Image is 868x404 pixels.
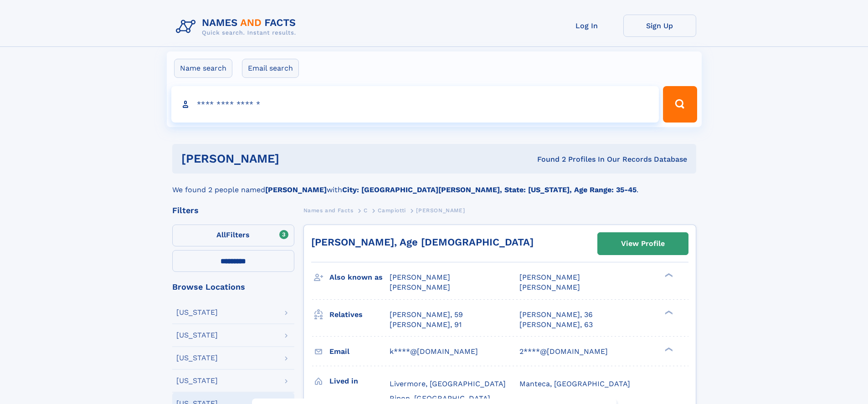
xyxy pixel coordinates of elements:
a: [PERSON_NAME], 63 [519,320,593,330]
a: C [364,205,368,216]
h3: Relatives [329,307,390,322]
div: Found 2 Profiles In Our Records Database [408,154,687,164]
a: Names and Facts [303,205,354,216]
span: [PERSON_NAME] [519,273,580,281]
span: Ripon, [GEOGRAPHIC_DATA] [390,394,490,403]
div: [US_STATE] [176,354,218,362]
input: search input [171,86,659,123]
a: [PERSON_NAME], 91 [390,320,462,330]
b: City: [GEOGRAPHIC_DATA][PERSON_NAME], State: [US_STATE], Age Range: 35-45 [342,185,637,194]
button: Search Button [663,86,697,123]
a: Log In [550,15,623,37]
span: [PERSON_NAME] [519,283,580,291]
span: Manteca, [GEOGRAPHIC_DATA] [519,379,630,388]
label: Filters [172,225,294,246]
a: Sign Up [623,15,696,37]
span: [PERSON_NAME] [416,207,465,214]
div: [US_STATE] [176,332,218,339]
img: Logo Names and Facts [172,15,303,39]
div: Browse Locations [172,283,294,291]
a: View Profile [598,233,688,255]
div: [US_STATE] [176,309,218,316]
span: Campiotti [378,207,406,214]
a: [PERSON_NAME], Age [DEMOGRAPHIC_DATA] [311,236,534,248]
div: [US_STATE] [176,377,218,384]
div: ❯ [663,346,673,352]
div: Filters [172,206,294,215]
div: ❯ [663,272,673,278]
span: Livermore, [GEOGRAPHIC_DATA] [390,379,506,388]
label: Name search [174,59,232,78]
b: [PERSON_NAME] [265,185,327,194]
span: C [364,207,368,214]
h3: Email [329,344,390,359]
span: [PERSON_NAME] [390,283,450,291]
div: ❯ [663,309,673,315]
a: [PERSON_NAME], 59 [390,310,463,320]
label: Email search [242,59,299,78]
div: View Profile [621,233,665,254]
h3: Also known as [329,270,390,285]
span: All [216,230,226,239]
h1: [PERSON_NAME] [181,153,408,164]
h3: Lived in [329,373,390,389]
div: We found 2 people named with . [172,174,696,195]
a: Campiotti [378,205,406,216]
span: [PERSON_NAME] [390,273,450,281]
a: [PERSON_NAME], 36 [519,310,593,320]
